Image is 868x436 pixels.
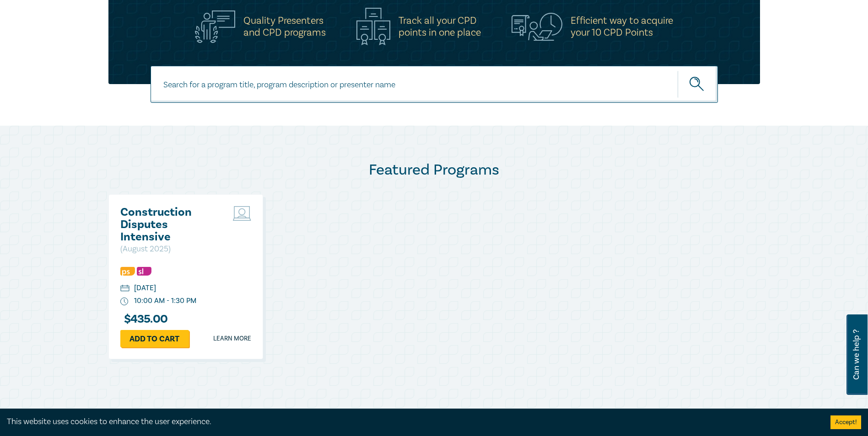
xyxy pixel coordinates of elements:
[120,206,219,243] a: Construction Disputes Intensive
[120,267,135,276] img: Professional Skills
[137,267,151,276] img: Substantive Law
[356,8,390,45] img: Track all your CPD<br>points in one place
[151,66,718,103] input: Search for a program title, program description or presenter name
[243,15,326,38] h5: Quality Presenters and CPD programs
[195,11,235,43] img: Quality Presenters<br>and CPD programs
[120,285,129,293] img: calendar
[512,13,562,40] img: Efficient way to acquire<br>your 10 CPD Points
[120,298,129,306] img: watch
[120,330,189,347] a: Add to cart
[852,320,861,389] span: Can we help ?
[830,415,861,429] button: Accept cookies
[233,206,251,221] img: Live Stream
[399,15,481,38] h5: Track all your CPD points in one place
[7,416,817,428] div: This website uses cookies to enhance the user experience.
[108,161,760,179] h2: Featured Programs
[213,334,251,343] a: Learn more
[120,313,168,325] h3: $ 435.00
[120,243,219,255] p: ( August 2025 )
[134,296,196,306] div: 10:00 AM - 1:30 PM
[134,283,156,293] div: [DATE]
[571,15,673,38] h5: Efficient way to acquire your 10 CPD Points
